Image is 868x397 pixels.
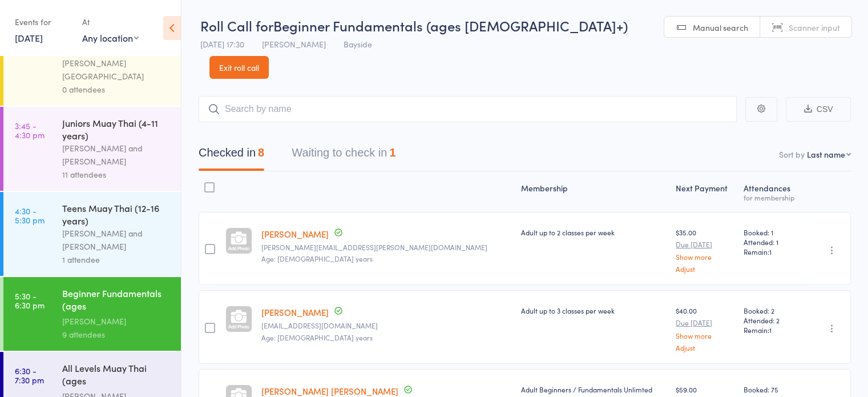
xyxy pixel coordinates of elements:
div: 0 attendees [62,83,171,96]
a: [PERSON_NAME] [261,306,329,318]
time: 4:30 - 5:30 pm [15,206,45,224]
button: Checked in8 [199,141,264,171]
div: Beginner Fundamentals (ages [DEMOGRAPHIC_DATA]+) [62,287,171,315]
span: Age: [DEMOGRAPHIC_DATA] years [261,332,373,342]
span: 1 [769,325,771,335]
div: Last name [807,149,845,160]
a: Exit roll call [209,56,269,79]
a: 4:30 -5:30 pmTeens Muay Thai (12-16 years)[PERSON_NAME] and [PERSON_NAME]1 attendee [3,192,181,276]
div: [PERSON_NAME] and [PERSON_NAME] [62,227,171,253]
span: Roll Call for [200,16,273,35]
div: 8 [258,146,264,159]
span: Booked: 75 [743,384,800,394]
div: 1 [389,146,395,159]
div: 9 attendees [62,328,171,341]
span: Remain: [743,325,800,335]
div: Teens Muay Thai (12-16 years) [62,202,171,227]
div: All Levels Muay Thai (ages [DEMOGRAPHIC_DATA]+) [62,362,171,390]
time: 5:30 - 6:30 pm [15,291,45,310]
small: Due [DATE] [676,319,734,327]
input: Search by name [199,96,737,122]
div: Events for [15,13,71,31]
div: [PERSON_NAME] [62,315,171,328]
span: 1 [769,247,771,256]
a: 3:45 -4:30 pmJuniors Muay Thai (4-11 years)[PERSON_NAME] and [PERSON_NAME]11 attendees [3,107,181,191]
div: $35.00 [676,227,734,272]
span: Booked: 1 [743,227,800,237]
span: Age: [DEMOGRAPHIC_DATA] years [261,254,373,263]
span: Beginner Fundamentals (ages [DEMOGRAPHIC_DATA]+) [273,16,628,35]
div: 1 attendee [62,253,171,266]
time: 6:30 - 7:30 pm [15,366,44,384]
span: Booked: 2 [743,306,800,315]
a: [DATE] [15,31,43,44]
label: Sort by [779,149,805,160]
a: Show more [676,253,734,260]
div: for membership [743,194,800,201]
div: Adult up to 2 classes per week [521,227,667,237]
time: 3:45 - 4:30 pm [15,121,45,139]
button: Waiting to check in1 [292,141,395,171]
a: [PERSON_NAME] [PERSON_NAME] [261,385,398,397]
div: At [82,13,139,31]
span: Scanner input [789,22,840,33]
div: Atten­dances [738,177,805,207]
a: [PERSON_NAME] [261,228,329,240]
div: Adult up to 3 classes per week [521,306,667,315]
span: Manual search [693,22,748,33]
a: 9:00 -10:00 amMuay Thai Fitness (14yrs & adults)[PERSON_NAME][GEOGRAPHIC_DATA]0 attendees [3,22,181,106]
span: Attended: 1 [743,237,800,247]
button: CSV [786,97,851,122]
span: Bayside [344,38,372,50]
div: Adult Beginners / Fundamentals Unlimted [521,384,667,394]
small: bowen.tina@bigpond.com [261,243,512,251]
small: mattduffy1305@gmail.com [261,322,512,330]
div: $40.00 [676,306,734,351]
span: Attended: 2 [743,315,800,325]
span: [DATE] 17:30 [200,38,244,50]
a: Show more [676,332,734,339]
span: [PERSON_NAME] [262,38,326,50]
span: Remain: [743,247,800,256]
small: Due [DATE] [676,240,734,248]
div: 11 attendees [62,168,171,181]
a: Adjust [676,344,734,351]
a: 5:30 -6:30 pmBeginner Fundamentals (ages [DEMOGRAPHIC_DATA]+)[PERSON_NAME]9 attendees [3,277,181,351]
div: Membership [516,177,672,207]
div: Juniors Muay Thai (4-11 years) [62,117,171,142]
div: Any location [82,31,139,44]
div: Next Payment [671,177,738,207]
div: [PERSON_NAME][GEOGRAPHIC_DATA] [62,57,171,83]
a: Adjust [676,265,734,272]
div: [PERSON_NAME] and [PERSON_NAME] [62,142,171,168]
